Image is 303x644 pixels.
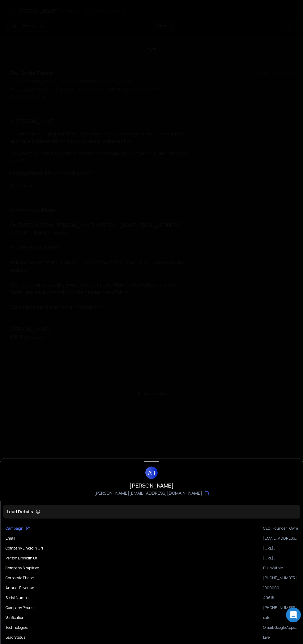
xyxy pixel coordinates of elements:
div: Open Intercom Messenger [286,607,301,622]
p: Serial Number [6,595,30,600]
p: Technologies [6,625,28,630]
p: Person Linkedin Url [6,556,38,561]
p: Corporate Phone [6,576,34,580]
p: Lead Status [6,635,25,640]
p: [URL][DOMAIN_NAME] [263,546,298,551]
p: safe [263,615,298,620]
p: Company Simplified [6,566,39,571]
p: Verification [6,615,24,620]
p: [PHONE_NUMBER] [263,605,298,610]
p: 40618 [263,595,298,600]
p: 1000000 [263,585,298,590]
button: Campaign [6,526,30,531]
p: [PERSON_NAME][EMAIL_ADDRESS][DOMAIN_NAME] [0,490,303,496]
p: Campaign [6,526,23,531]
p: Company Linkedin Url [6,546,43,551]
div: [PERSON_NAME] [8,467,295,488]
p: BuildWithin [263,566,298,571]
p: [URL][DOMAIN_NAME] [263,556,298,561]
p: Annual Revenue [6,585,34,590]
p: Company Phone [6,605,33,610]
p: Gmail, Google Apps, Amazon AWS, Atlassian Cloud, Webflow, YouTube, Google Tag Manager, Facebook C... [263,625,298,630]
p: Email [6,536,15,541]
p: CEO_Founder_Owner [263,526,298,531]
p: Live [263,635,298,640]
p: [PHONE_NUMBER] [263,576,298,580]
p: [EMAIL_ADDRESS][DOMAIN_NAME] [263,536,298,541]
p: Lead Details [7,509,33,515]
span: AH [145,467,158,479]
